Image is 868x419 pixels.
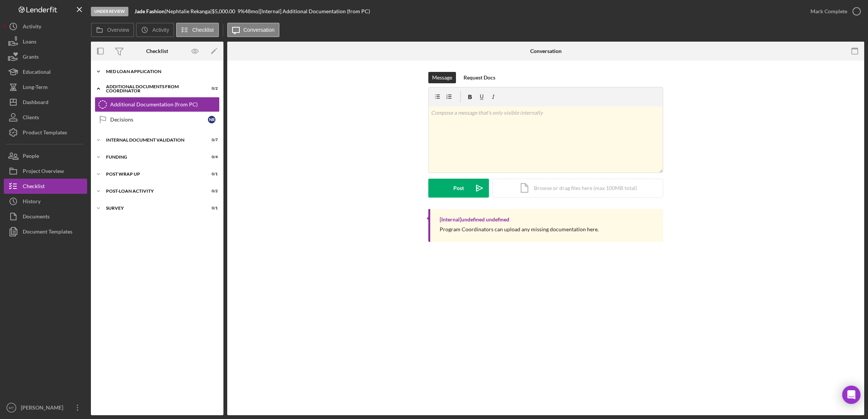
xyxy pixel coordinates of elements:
[23,19,41,36] div: Activity
[440,217,509,223] div: [Internal] undefined undefined
[192,27,214,33] label: Checklist
[208,116,215,123] div: N R
[106,206,199,210] div: Survey
[95,112,220,127] a: DecisionsNR
[134,8,165,14] b: Jade Fashion
[176,23,219,37] button: Checklist
[432,72,452,83] div: Message
[453,179,464,198] div: Post
[23,148,39,165] div: People
[440,226,599,232] div: Program Coordinators can upload any missing documentation here.
[106,155,199,159] div: Funding
[4,148,87,164] button: People
[842,386,860,404] div: Open Intercom Messenger
[23,95,48,112] div: Dashboard
[106,172,199,176] div: Post Wrap Up
[204,172,218,176] div: 0 / 1
[107,27,129,33] label: Overview
[204,189,218,193] div: 0 / 2
[460,72,499,83] button: Request Docs
[204,206,218,210] div: 0 / 1
[23,224,72,241] div: Document Templates
[106,189,199,193] div: Post-Loan Activity
[110,117,208,123] div: Decisions
[428,72,456,83] button: Message
[464,72,495,83] div: Request Docs
[23,79,48,97] div: Long-Term
[245,8,258,14] div: 48 mo
[4,179,87,194] button: Checklist
[106,69,214,74] div: MED Loan Application
[4,34,87,49] button: Loans
[23,110,39,127] div: Clients
[4,224,87,239] button: Document Templates
[23,125,67,142] div: Product Templates
[258,8,370,14] div: | [Internal] Additional Documentation (from PC)
[9,406,14,410] text: MT
[212,8,237,14] div: $5,000.00
[4,19,87,34] button: Activity
[4,125,87,140] button: Product Templates
[19,400,68,417] div: [PERSON_NAME]
[227,23,280,37] button: Conversation
[428,179,489,198] button: Post
[136,23,174,37] button: Activity
[4,209,87,224] button: Documents
[803,4,864,19] button: Mark Complete
[4,79,87,95] button: Long-Term
[23,179,45,196] div: Checklist
[146,48,168,54] div: Checklist
[134,8,166,14] div: |
[91,7,128,16] div: Under Review
[23,49,39,66] div: Grants
[4,110,87,125] button: Clients
[4,49,87,64] button: Grants
[23,34,36,51] div: Loans
[23,209,50,226] div: Documents
[244,27,275,33] label: Conversation
[4,95,87,110] button: Dashboard
[110,101,219,107] div: Additional Documentation (from PC)
[106,84,199,93] div: Additional Documents from Coordinator
[4,164,87,179] button: Project Overview
[4,400,87,415] button: MT[PERSON_NAME]
[91,23,134,37] button: Overview
[95,97,220,112] a: Additional Documentation (from PC)
[204,86,218,91] div: 0 / 2
[152,27,169,33] label: Activity
[530,48,562,54] div: Conversation
[23,164,64,181] div: Project Overview
[166,8,212,14] div: Nephtalie Rekanga |
[4,64,87,79] button: Educational
[4,194,87,209] button: History
[204,155,218,159] div: 0 / 4
[23,64,51,81] div: Educational
[810,4,847,19] div: Mark Complete
[106,138,199,142] div: Internal Document Validation
[23,194,41,211] div: History
[237,8,245,14] div: 9 %
[204,138,218,142] div: 0 / 7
